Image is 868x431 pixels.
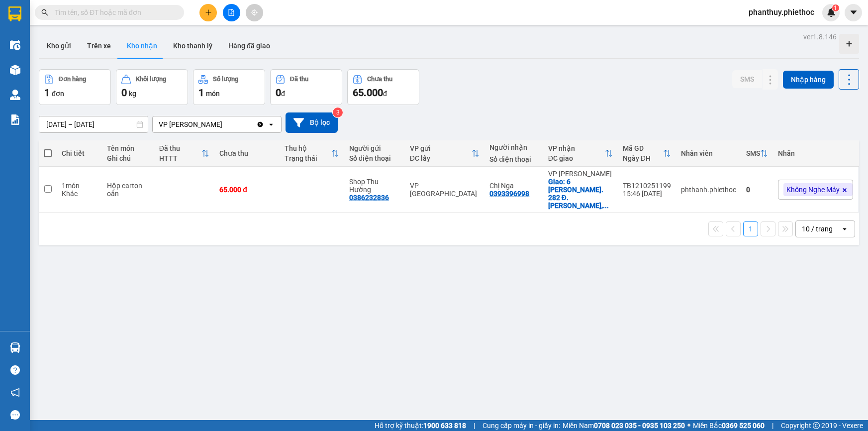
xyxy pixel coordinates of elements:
[839,34,859,54] div: Tạo kho hàng mới
[10,40,20,50] img: warehouse-icon
[786,185,840,194] span: Không Nghe Máy
[594,422,685,430] strong: 0708 023 035 - 0935 103 250
[213,76,238,83] div: Số lượng
[256,120,264,128] svg: Clear value
[52,90,64,98] span: đơn
[154,140,215,167] th: Toggle SortBy
[198,87,204,99] span: 1
[489,190,529,198] div: 0393396998
[623,154,663,162] div: Ngày ĐH
[205,9,212,16] span: plus
[741,6,822,18] span: phanthuy.phiethoc
[223,119,224,129] input: Selected VP Phạm Văn Đồng.
[375,420,466,431] span: Hỗ trợ kỹ thuật:
[548,178,613,210] div: Giao: 6 Ng. 282 Đ. Lạc Long Quân, Bưởi, Tây Hồ, Hà Nội, Việt Nam
[722,422,765,430] strong: 0369 525 060
[107,144,149,152] div: Tên món
[10,65,20,75] img: warehouse-icon
[841,225,849,233] svg: open
[270,69,342,105] button: Đã thu0đ
[347,69,419,105] button: Chưa thu65.000đ
[687,424,690,428] span: ⚪️
[285,144,331,152] div: Thu hộ
[693,420,765,431] span: Miền Bắc
[813,422,820,429] span: copyright
[223,4,240,21] button: file-add
[548,144,605,152] div: VP nhận
[228,9,235,16] span: file-add
[802,224,833,234] div: 10 / trang
[603,202,609,210] span: ...
[563,420,685,431] span: Miền Nam
[121,87,127,99] span: 0
[251,9,258,16] span: aim
[845,4,862,21] button: caret-down
[136,76,166,83] div: Khối lượng
[349,178,400,194] div: Shop Thu Hường
[206,90,220,98] span: món
[681,149,736,157] div: Nhân viên
[832,4,839,11] sup: 1
[116,69,188,105] button: Khối lượng0kg
[165,34,220,58] button: Kho thanh lý
[618,140,676,167] th: Toggle SortBy
[10,90,20,100] img: warehouse-icon
[10,410,20,420] span: message
[746,186,768,194] div: 0
[219,186,274,194] div: 65.000 đ
[405,140,485,167] th: Toggle SortBy
[39,69,111,105] button: Đơn hàng1đơn
[681,186,736,194] div: phthanh.phiethoc
[474,420,475,431] span: |
[41,9,48,16] span: search
[849,8,858,17] span: caret-down
[220,34,278,58] button: Hàng đã giao
[741,140,773,167] th: Toggle SortBy
[159,154,202,162] div: HTTT
[623,182,671,190] div: TB1210251199
[107,154,149,162] div: Ghi chú
[79,34,119,58] button: Trên xe
[10,365,20,375] span: question-circle
[276,87,281,99] span: 0
[159,144,202,152] div: Đã thu
[267,120,275,128] svg: open
[746,149,760,157] div: SMS
[410,182,480,198] div: VP [GEOGRAPHIC_DATA]
[62,182,97,190] div: 1 món
[482,420,560,431] span: Cung cấp máy in - giấy in:
[489,182,538,190] div: Chị Nga
[246,4,263,21] button: aim
[10,388,20,397] span: notification
[732,70,762,88] button: SMS
[548,170,613,178] div: VP [PERSON_NAME]
[10,342,20,353] img: warehouse-icon
[107,182,149,198] div: Hộp carton oản
[62,149,97,157] div: Chi tiết
[410,144,472,152] div: VP gửi
[367,76,392,83] div: Chưa thu
[543,140,618,167] th: Toggle SortBy
[285,154,331,162] div: Trạng thái
[119,34,165,58] button: Kho nhận
[129,90,136,98] span: kg
[410,154,472,162] div: ĐC lấy
[39,116,148,132] input: Select a date range.
[333,108,343,117] sup: 3
[803,31,837,42] div: ver 1.8.146
[193,69,265,105] button: Số lượng1món
[39,34,79,58] button: Kho gửi
[827,8,836,17] img: icon-new-feature
[548,154,605,162] div: ĐC giao
[159,119,222,129] div: VP [PERSON_NAME]
[489,155,538,163] div: Số điện thoại
[349,154,400,162] div: Số điện thoại
[199,4,217,21] button: plus
[290,76,308,83] div: Đã thu
[281,90,285,98] span: đ
[623,190,671,198] div: 15:46 [DATE]
[55,7,172,18] input: Tìm tên, số ĐT hoặc mã đơn
[783,71,834,89] button: Nhập hàng
[349,144,400,152] div: Người gửi
[778,149,853,157] div: Nhãn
